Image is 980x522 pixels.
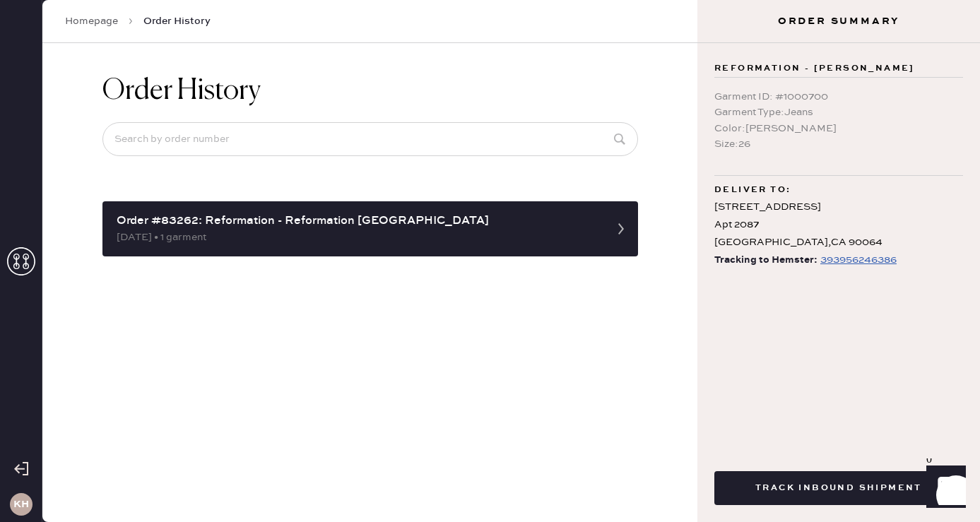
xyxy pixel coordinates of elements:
[817,251,897,269] a: 393956246386
[820,251,897,268] div: https://www.fedex.com/apps/fedextrack/?tracknumbers=393956246386&cntry_code=US
[714,471,963,505] button: Track Inbound Shipment
[714,480,963,494] a: Track Inbound Shipment
[714,198,963,252] div: [STREET_ADDRESS] Apt 2087 [GEOGRAPHIC_DATA] , CA 90064
[102,122,638,156] input: Search by order number
[117,230,598,245] div: [DATE] • 1 garment
[714,89,963,105] div: Garment ID : # 1000700
[714,105,963,120] div: Garment Type : Jeans
[714,121,963,136] div: Color : [PERSON_NAME]
[65,14,118,28] a: Homepage
[143,14,211,28] span: Order History
[714,136,963,152] div: Size : 26
[714,60,915,77] span: Reformation - [PERSON_NAME]
[714,182,791,198] span: Deliver to:
[913,458,974,519] iframe: Front Chat
[714,251,817,269] span: Tracking to Hemster:
[117,213,598,230] div: Order #83262: Reformation - Reformation [GEOGRAPHIC_DATA]
[13,499,29,509] h3: KH
[102,74,261,108] h1: Order History
[697,14,980,28] h3: Order Summary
